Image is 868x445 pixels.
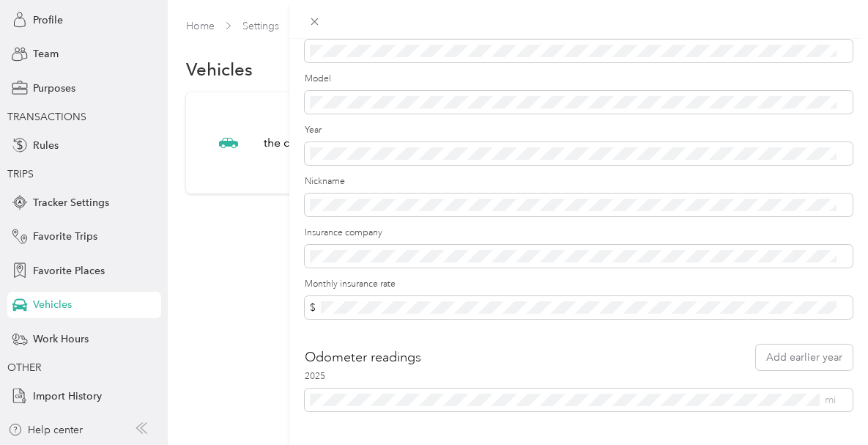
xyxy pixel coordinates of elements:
[305,227,853,240] label: Insurance company
[305,124,853,137] label: Year
[756,345,853,370] button: Add earlier year
[305,73,853,86] label: Model
[305,278,853,291] label: Monthly insurance rate
[786,363,868,445] iframe: Everlance-gr Chat Button Frame
[305,347,421,367] h2: Odometer readings
[305,175,853,188] label: Nickname
[305,370,853,383] label: 2025
[310,301,316,314] span: $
